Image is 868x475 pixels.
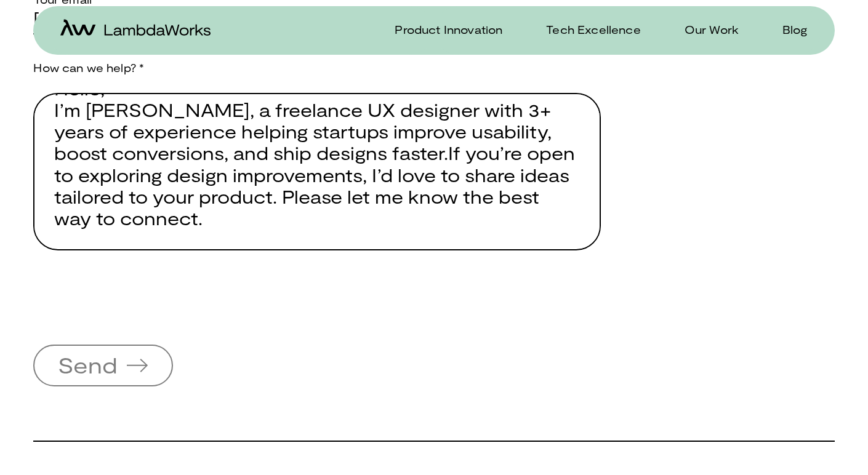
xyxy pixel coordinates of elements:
[33,345,173,386] button: Send
[546,21,640,39] p: Tech Excellence
[33,277,220,325] iframe: reCAPTCHA
[531,21,640,39] a: Tech Excellence
[782,21,808,39] p: Blog
[380,21,502,39] a: Product Innovation
[58,354,118,376] span: Send
[33,93,601,250] textarea: Provide a brief explanation of how we can assist you.
[685,21,739,39] p: Our Work
[60,19,211,41] a: home-icon
[768,21,808,39] a: Blog
[395,21,502,39] p: Product Innovation
[670,21,739,39] a: Our Work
